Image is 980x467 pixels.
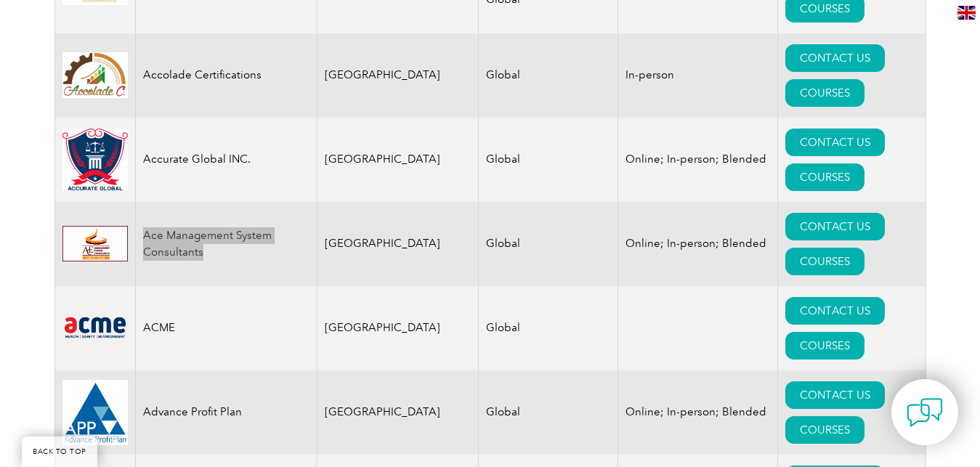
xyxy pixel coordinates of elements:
[317,33,479,118] td: [GEOGRAPHIC_DATA]
[317,118,479,202] td: [GEOGRAPHIC_DATA]
[618,118,778,202] td: Online; In-person; Blended
[479,202,618,286] td: Global
[317,370,479,455] td: [GEOGRAPHIC_DATA]
[785,44,885,72] a: CONTACT US
[479,370,618,455] td: Global
[135,202,317,286] td: Ace Management System Consultants
[317,202,479,286] td: [GEOGRAPHIC_DATA]
[317,286,479,370] td: [GEOGRAPHIC_DATA]
[62,380,128,445] img: cd2924ac-d9bc-ea11-a814-000d3a79823d-logo.jpg
[785,79,864,107] a: COURSES
[479,118,618,202] td: Global
[785,163,864,191] a: COURSES
[618,33,778,118] td: In-person
[62,129,128,191] img: a034a1f6-3919-f011-998a-0022489685a1-logo.png
[618,202,778,286] td: Online; In-person; Blended
[785,381,885,409] a: CONTACT US
[785,297,885,325] a: CONTACT US
[62,226,128,261] img: 306afd3c-0a77-ee11-8179-000d3ae1ac14-logo.jpg
[62,314,128,341] img: 0f03f964-e57c-ec11-8d20-002248158ec2-logo.png
[135,286,317,370] td: ACME
[785,332,864,360] a: COURSES
[785,248,864,275] a: COURSES
[135,33,317,118] td: Accolade Certifications
[479,33,618,118] td: Global
[62,52,128,98] img: 1a94dd1a-69dd-eb11-bacb-002248159486-logo.jpg
[785,416,864,444] a: COURSES
[22,436,97,467] a: BACK TO TOP
[785,129,885,156] a: CONTACT US
[135,118,317,202] td: Accurate Global INC.
[479,286,618,370] td: Global
[785,213,885,240] a: CONTACT US
[907,394,943,431] img: contact-chat.png
[618,370,778,455] td: Online; In-person; Blended
[957,6,976,20] img: en
[135,370,317,455] td: Advance Profit Plan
